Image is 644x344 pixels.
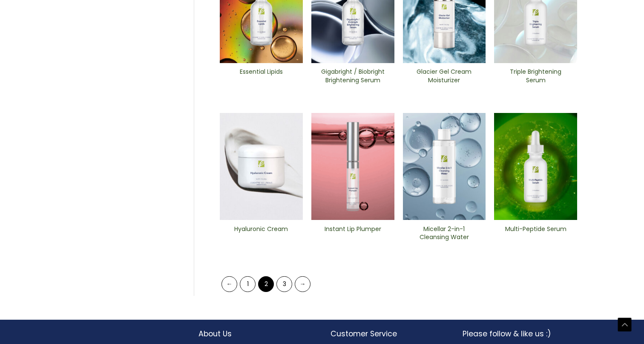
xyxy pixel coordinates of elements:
a: Hyaluronic Cream [227,225,296,244]
h2: About Us [198,328,313,339]
h2: Micellar 2-in-1 Cleansing Water [410,225,478,241]
a: Instant Lip Plumper [319,225,387,244]
h2: Multi-Peptide Serum [501,225,570,241]
h2: Triple ​Brightening Serum [501,68,570,84]
a: ← [221,276,237,292]
a: Micellar 2-in-1 Cleansing Water [410,225,478,244]
span: Page 2 [258,276,274,292]
h2: Essential Lipids [227,68,296,84]
h2: Customer Service [331,328,446,339]
a: Page 3 [276,276,292,292]
a: Glacier Gel Cream Moisturizer [410,68,478,87]
a: Gigabright / Biobright Brightening Serum​ [319,68,387,87]
h2: Gigabright / Biobright Brightening Serum​ [319,68,387,84]
img: Micellar 2-in-1 Cleansing Water [403,113,486,220]
nav: Product Pagination [220,276,577,296]
h2: Instant Lip Plumper [319,225,387,241]
a: Page 1 [240,276,256,292]
h2: Please follow & like us :) [463,328,578,339]
a: → [295,276,310,292]
a: Essential Lipids [227,68,296,87]
h2: Glacier Gel Cream Moisturizer [410,68,478,84]
a: Triple ​Brightening Serum [501,68,570,87]
img: Hyaluronic Cream [220,113,303,220]
a: Multi-Peptide Serum [501,225,570,244]
h2: Hyaluronic Cream [227,225,296,241]
img: Multi-Peptide ​Serum [494,113,577,220]
img: Instant Lip Plumper [311,113,394,220]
